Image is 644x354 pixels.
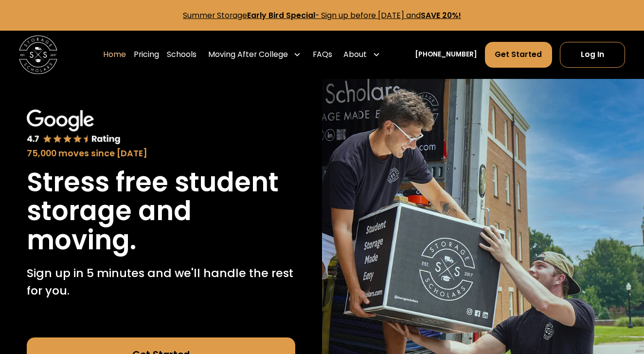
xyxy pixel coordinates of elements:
div: Moving After College [208,49,288,60]
p: Sign up in 5 minutes and we'll handle the rest for you. [27,264,295,299]
strong: Early Bird Special [247,10,315,21]
a: home [19,36,57,74]
img: Google 4.7 star rating [27,110,121,146]
a: FAQs [313,41,332,68]
a: Log In [560,42,625,68]
a: Get Started [485,42,552,68]
div: About [343,49,367,60]
a: Summer StorageEarly Bird Special- Sign up before [DATE] andSAVE 20%! [183,10,461,21]
a: Home [103,41,126,68]
a: Pricing [134,41,159,68]
strong: SAVE 20%! [421,10,461,21]
a: Schools [167,41,197,68]
div: 75,000 moves since [DATE] [27,147,295,160]
div: Moving After College [204,41,305,68]
h1: Stress free student storage and moving. [27,168,295,255]
img: Storage Scholars main logo [19,36,57,74]
a: [PHONE_NUMBER] [415,50,477,60]
div: About [340,41,384,68]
